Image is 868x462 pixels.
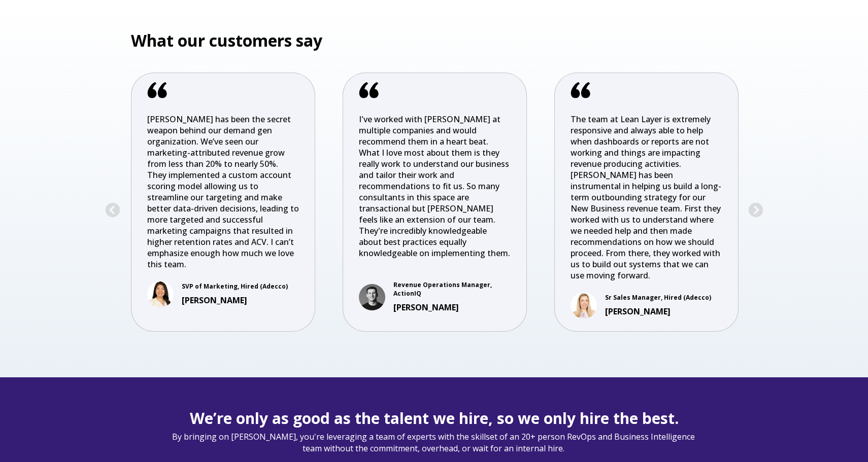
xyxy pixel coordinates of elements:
[359,114,511,270] p: I've worked with [PERSON_NAME] at multiple companies and would recommend them in a heart beat. Wh...
[182,295,288,306] h3: [PERSON_NAME]
[182,282,288,291] p: SVP of Marketing, Hired (Adecco)
[105,202,121,219] button: Previous
[117,29,751,52] h3: What our customers say
[748,202,764,219] button: Next
[190,408,679,429] span: We’re only as good as the talent we hire, so we only hire the best.
[571,114,722,281] p: The team at Lean Layer is extremely responsive and always able to help when dashboards or reports...
[605,294,711,302] p: Sr Sales Manager, Hired (Adecco)
[147,114,299,270] p: [PERSON_NAME] has been the secret weapon behind our demand gen organization. We’ve seen our marke...
[571,292,597,318] img: Sam
[393,281,511,298] p: Revenue Operations Manager, ActionIQ
[147,281,174,307] img: 1654100666250
[605,306,711,317] h3: [PERSON_NAME]
[165,431,702,454] span: By bringing on [PERSON_NAME], you're leveraging a team of experts with the skillset of an 20+ per...
[359,284,385,310] img: Eli Kaufman
[393,302,511,313] h3: [PERSON_NAME]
